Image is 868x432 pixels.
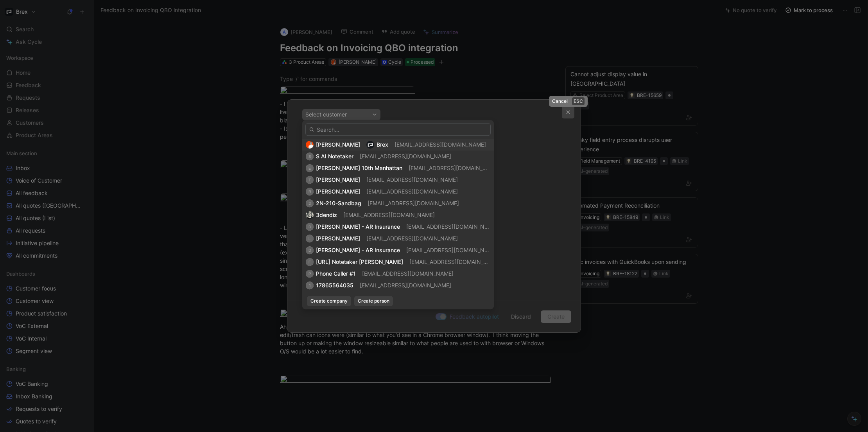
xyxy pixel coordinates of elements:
img: 8226728491267_35ad89efb2e450a6b96f_192.jpg [306,141,314,149]
span: [EMAIL_ADDRESS][DOMAIN_NAME] [360,153,451,160]
button: Create person [354,296,393,306]
img: 973206715171_a296c5560a034e311445_192.jpg [306,211,314,219]
div: E [306,164,314,172]
span: [EMAIL_ADDRESS][DOMAIN_NAME] [362,270,454,277]
div: L [306,235,314,242]
span: Create person [358,297,389,305]
span: S AI Notetaker [316,153,353,160]
span: [EMAIL_ADDRESS][DOMAIN_NAME] [366,188,458,195]
span: 17865564035 [316,282,353,289]
div: D [306,223,314,231]
span: [EMAIL_ADDRESS][DOMAIN_NAME] [368,200,459,206]
span: Phone Caller #1 [316,270,356,277]
span: [PERSON_NAME] [316,235,360,242]
button: Create company [307,296,351,306]
input: Search... [305,123,491,136]
span: [PERSON_NAME] - AR Insurance [316,247,400,253]
div: F [306,258,314,266]
div: Select customer [305,110,377,119]
span: [EMAIL_ADDRESS][DOMAIN_NAME] [366,176,458,183]
span: 2N-210-Sandbag [316,200,361,206]
span: Create company [310,297,348,305]
span: [EMAIL_ADDRESS][DOMAIN_NAME] [409,258,501,265]
span: Brex [377,141,388,148]
span: [EMAIL_ADDRESS][DOMAIN_NAME] [406,223,498,230]
span: [PERSON_NAME] [316,141,360,148]
span: [EMAIL_ADDRESS][DOMAIN_NAME] [406,247,498,253]
span: [PERSON_NAME] 10th Manhattan [316,165,402,171]
span: 3dendiz [316,212,337,218]
div: P [306,270,314,278]
span: [EMAIL_ADDRESS][DOMAIN_NAME] [395,141,486,148]
div: R [306,188,314,195]
img: logo [366,141,374,149]
span: [EMAIL_ADDRESS][DOMAIN_NAME] [366,235,458,242]
div: 2 [306,199,314,207]
span: [PERSON_NAME] [316,176,360,183]
span: [EMAIL_ADDRESS][DOMAIN_NAME] [409,165,500,171]
div: T [306,176,314,184]
span: [EMAIL_ADDRESS][DOMAIN_NAME] [343,212,435,218]
div: D [306,246,314,254]
span: [URL] Notetaker [PERSON_NAME] [316,258,403,265]
div: S [306,152,314,160]
span: [PERSON_NAME] - AR Insurance [316,223,400,230]
span: [EMAIL_ADDRESS][DOMAIN_NAME] [360,282,451,289]
span: [PERSON_NAME] [316,188,360,195]
div: 1 [306,281,314,289]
